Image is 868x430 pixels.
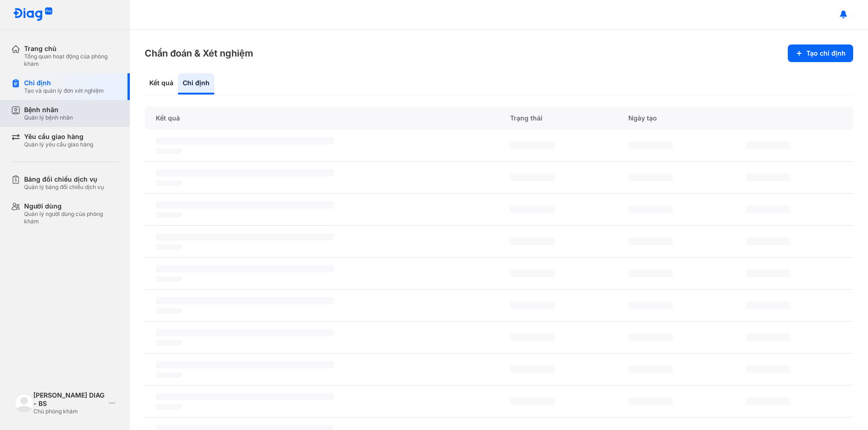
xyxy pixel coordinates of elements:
img: logo [13,7,53,22]
div: Kết quả [145,107,499,130]
span: ‌ [628,206,673,213]
span: ‌ [156,361,334,368]
div: Chỉ định [24,79,104,87]
span: ‌ [746,206,791,213]
span: ‌ [156,404,182,410]
span: ‌ [156,308,182,314]
div: Bảng đối chiếu dịch vụ [24,175,104,183]
span: ‌ [156,393,334,400]
span: ‌ [156,201,334,209]
div: Bệnh nhân [24,106,73,114]
span: ‌ [746,302,791,309]
img: logo [15,394,33,412]
span: ‌ [628,238,673,245]
div: Chỉ định [178,73,214,95]
span: ‌ [746,366,791,373]
span: ‌ [156,244,182,250]
span: ‌ [156,372,182,378]
span: ‌ [628,398,673,405]
div: Quản lý bệnh nhân [24,114,73,121]
span: ‌ [510,206,555,213]
span: ‌ [156,233,334,240]
div: Quản lý bảng đối chiếu dịch vụ [24,183,104,191]
span: ‌ [510,142,555,149]
div: Người dùng [24,202,119,210]
span: ‌ [746,238,791,245]
span: ‌ [156,212,182,218]
span: ‌ [746,142,791,149]
span: ‌ [746,334,791,341]
div: Yêu cầu giao hàng [24,133,93,141]
span: ‌ [510,174,555,181]
span: ‌ [628,142,673,149]
span: ‌ [746,270,791,277]
span: ‌ [628,174,673,181]
span: ‌ [628,270,673,277]
span: ‌ [156,297,334,304]
button: Tạo chỉ định [788,44,853,62]
span: ‌ [746,174,791,181]
div: Tổng quan hoạt động của phòng khám [24,53,119,68]
span: ‌ [156,265,334,272]
div: [PERSON_NAME] DIAG - BS [33,391,105,408]
span: ‌ [156,276,182,282]
span: ‌ [156,329,334,336]
span: ‌ [156,340,182,346]
span: ‌ [156,180,182,186]
span: ‌ [156,169,334,177]
span: ‌ [628,366,673,373]
span: ‌ [510,366,555,373]
span: ‌ [510,270,555,277]
div: Ngày tạo [617,107,735,130]
span: ‌ [510,398,555,405]
div: Quản lý người dùng của phòng khám [24,210,119,225]
span: ‌ [510,334,555,341]
span: ‌ [510,238,555,245]
h3: Chẩn đoán & Xét nghiệm [145,47,253,60]
span: ‌ [156,137,334,145]
span: ‌ [510,302,555,309]
div: Tạo và quản lý đơn xét nghiệm [24,87,104,95]
div: Kết quả [145,73,178,95]
span: ‌ [628,334,673,341]
div: Quản lý yêu cầu giao hàng [24,141,93,148]
span: ‌ [156,148,182,154]
div: Chủ phòng khám [33,408,105,415]
span: ‌ [628,302,673,309]
div: Trạng thái [499,107,617,130]
div: Trang chủ [24,44,119,53]
span: ‌ [746,398,791,405]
